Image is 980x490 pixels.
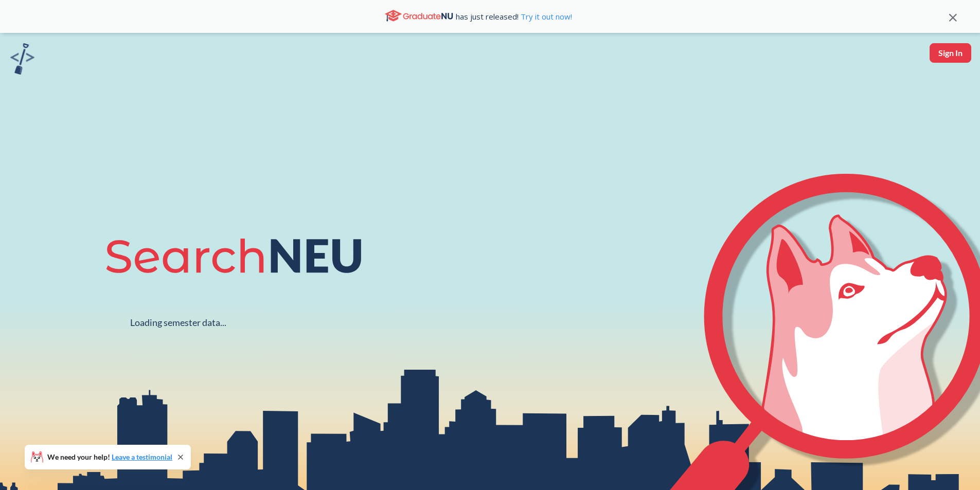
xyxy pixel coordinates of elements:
[10,43,34,78] a: sandbox logo
[130,317,226,329] div: Loading semester data...
[456,11,572,22] span: has just released!
[10,43,34,75] img: sandbox logo
[519,11,572,22] a: Try it out now!
[112,452,172,461] a: Leave a testimonial
[47,453,172,461] span: We need your help!
[930,43,971,63] button: Sign In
